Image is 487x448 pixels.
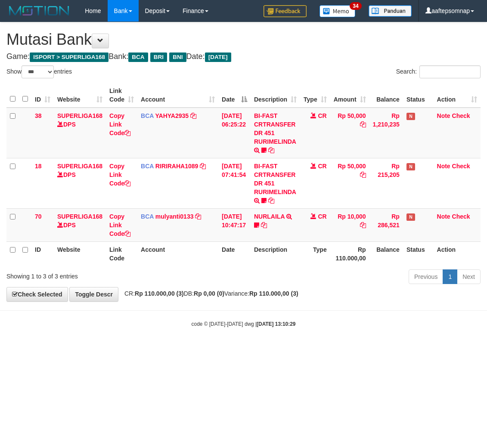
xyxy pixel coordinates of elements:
th: Date: activate to sort column descending [218,83,251,108]
td: [DATE] 06:25:22 [218,108,251,158]
a: Copy Rp 50,000 to clipboard [360,121,366,128]
img: Button%20Memo.svg [319,5,356,17]
th: Action: activate to sort column ascending [434,83,481,108]
th: Website: activate to sort column ascending [54,83,106,108]
span: BNI [169,53,186,62]
td: BI-FAST CRTRANSFER DR 451 RURIMELINDA [251,158,300,208]
a: Copy mulyanti0133 to clipboard [195,213,201,220]
a: Copy RIRIRAHA1089 to clipboard [200,163,206,170]
th: Description: activate to sort column ascending [251,83,300,108]
a: Copy Link Code [109,112,130,136]
td: Rp 215,205 [369,158,403,208]
a: Check [452,213,470,220]
th: ID: activate to sort column ascending [31,83,54,108]
span: Has Note [406,163,415,170]
input: Search: [419,65,481,78]
a: Previous [409,269,443,284]
th: Link Code: activate to sort column ascending [106,83,137,108]
strong: [DATE] 13:10:29 [257,321,295,327]
h4: Game: Bank: Date: [6,53,481,61]
td: Rp 50,000 [330,108,369,158]
th: Type: activate to sort column ascending [300,83,330,108]
span: BCA [141,163,154,170]
th: Description [251,241,300,266]
th: Account [137,241,218,266]
a: mulyanti0133 [155,213,194,220]
a: SUPERLIGA168 [57,213,102,220]
span: Has Note [406,113,415,120]
td: Rp 286,521 [369,208,403,241]
span: BCA [141,213,154,220]
a: YAHYA2935 [155,112,189,119]
span: CR [318,213,326,220]
a: SUPERLIGA168 [57,112,102,119]
a: Note [437,112,450,119]
span: 70 [35,213,42,220]
th: Status [403,241,434,266]
strong: Rp 0,00 (0) [194,290,224,297]
span: 34 [350,2,361,10]
a: Copy Rp 10,000 to clipboard [360,222,366,229]
td: Rp 10,000 [330,208,369,241]
th: Status [403,83,434,108]
td: DPS [54,158,106,208]
img: panduan.png [369,5,412,17]
span: BCA [128,53,148,62]
span: 38 [35,112,42,119]
a: Copy Rp 50,000 to clipboard [360,171,366,178]
a: NURLAILA [254,213,285,220]
span: Has Note [406,213,415,221]
span: [DATE] [205,53,231,62]
img: MOTION_logo.png [6,4,72,17]
th: ID [31,241,54,266]
a: Copy YAHYA2935 to clipboard [190,112,196,119]
td: [DATE] 10:47:17 [218,208,251,241]
img: Feedback.jpg [264,5,307,17]
a: Copy NURLAILA to clipboard [261,222,267,229]
th: Balance [369,241,403,266]
span: CR: DB: Variance: [120,290,298,297]
label: Search: [396,65,481,78]
span: BRI [150,53,167,62]
td: BI-FAST CRTRANSFER DR 451 RURIMELINDA [251,108,300,158]
th: Type [300,241,330,266]
span: CR [318,163,326,170]
td: Rp 50,000 [330,158,369,208]
a: Toggle Descr [69,287,118,302]
h1: Mutasi Bank [6,31,481,48]
th: Balance [369,83,403,108]
small: code © [DATE]-[DATE] dwg | [192,321,296,327]
th: Website [54,241,106,266]
a: Check Selected [6,287,68,302]
label: Show entries [6,65,72,78]
td: [DATE] 07:41:54 [218,158,251,208]
strong: Rp 110.000,00 (3) [135,290,184,297]
td: DPS [54,108,106,158]
div: Showing 1 to 3 of 3 entries [6,269,196,281]
a: Note [437,163,450,170]
th: Link Code [106,241,137,266]
a: Copy Link Code [109,163,130,187]
a: RIRIRAHA1089 [155,163,199,170]
a: Copy BI-FAST CRTRANSFER DR 451 RURIMELINDA to clipboard [268,147,274,154]
a: Copy BI-FAST CRTRANSFER DR 451 RURIMELINDA to clipboard [268,197,274,204]
span: BCA [141,112,154,119]
select: Showentries [22,65,54,78]
span: 18 [35,163,42,170]
a: 1 [443,269,457,284]
th: Date [218,241,251,266]
th: Account: activate to sort column ascending [137,83,218,108]
span: CR [318,112,326,119]
th: Amount: activate to sort column ascending [330,83,369,108]
td: DPS [54,208,106,241]
a: Note [437,213,450,220]
th: Action [434,241,481,266]
td: Rp 1,210,235 [369,108,403,158]
a: Check [452,163,470,170]
a: Check [452,112,470,119]
a: Copy Link Code [109,213,130,237]
span: ISPORT > SUPERLIGA168 [30,53,109,62]
a: SUPERLIGA168 [57,163,102,170]
th: Rp 110.000,00 [330,241,369,266]
strong: Rp 110.000,00 (3) [249,290,298,297]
